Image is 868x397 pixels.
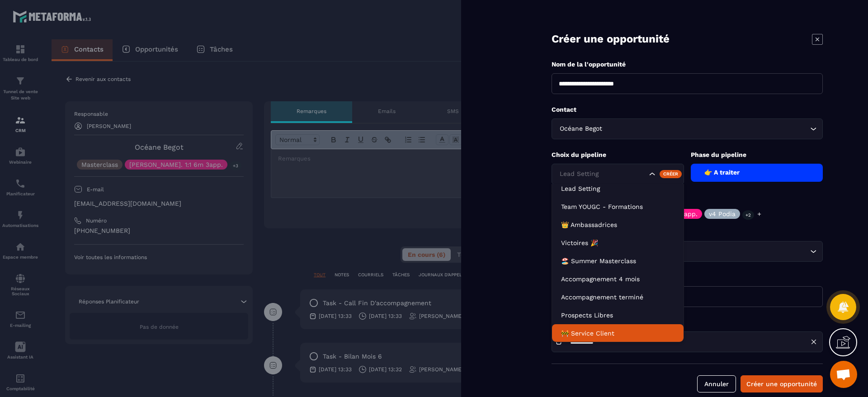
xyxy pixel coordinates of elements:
[561,184,675,193] p: Lead Setting
[697,375,736,392] button: Annuler
[660,170,682,178] div: Créer
[552,273,823,282] p: Montant
[561,329,675,338] p: 🚧 Service Client
[552,60,823,69] p: Nom de la l'opportunité
[604,124,808,134] input: Search for option
[557,169,647,179] input: Search for option
[552,32,670,47] p: Créer une opportunité
[552,196,823,204] p: Choix Étiquette
[561,256,675,265] p: 🏖️ Summer Masterclass
[552,118,823,139] div: Search for option
[691,151,823,159] p: Phase du pipeline
[709,211,736,217] p: v4 Podia
[741,375,823,392] button: Créer une opportunité
[830,361,857,388] div: Ouvrir le chat
[552,228,823,236] p: Produit
[552,318,823,327] p: Date de fermeture
[552,164,684,184] div: Search for option
[561,274,675,284] p: Accompagnement 4 mois
[561,220,675,229] p: 👑 Ambassadrices
[742,210,754,220] p: +2
[561,202,675,211] p: Team YOUGC - Formations
[561,311,675,320] p: Prospects Libres
[561,238,675,247] p: Victoires 🎉
[552,151,684,159] p: Choix du pipeline
[552,241,823,262] div: Search for option
[552,105,823,114] p: Contact
[561,293,675,302] p: Accompagnement terminé
[557,124,604,134] span: Océane Begot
